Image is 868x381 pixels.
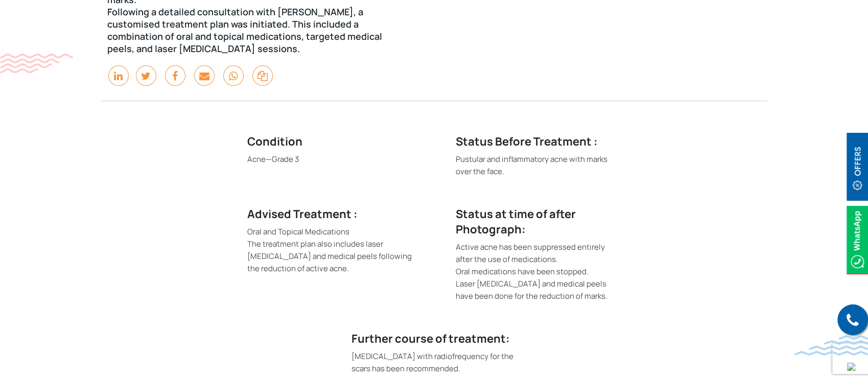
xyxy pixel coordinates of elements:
p: Active acne has been suppressed entirely after the use of medications. Oral medications have been... [456,241,621,302]
p: [MEDICAL_DATA] with radiofrequency for the scars has been recommended. [351,350,517,375]
img: bluewave [794,335,868,355]
h5: Status at time of after Photograph: [456,206,621,237]
img: offerBt [847,133,868,201]
h5: Condition [247,134,413,149]
h5: Status Before Treatment : [456,134,621,149]
p: Pustular and inflammatory acne with marks over the face. [456,153,621,178]
img: up-blue-arrow.svg [847,363,855,371]
p: Oral and Topical Medications The treatment plan also includes laser [MEDICAL_DATA] and medical pe... [247,226,413,275]
a: Whatsappicon [847,233,868,245]
img: Whatsappicon [847,206,868,274]
p: Acne—Grade 3 [247,153,413,165]
h5: Advised Treatment : [247,206,413,222]
h5: Further course of treatment: [351,331,517,346]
